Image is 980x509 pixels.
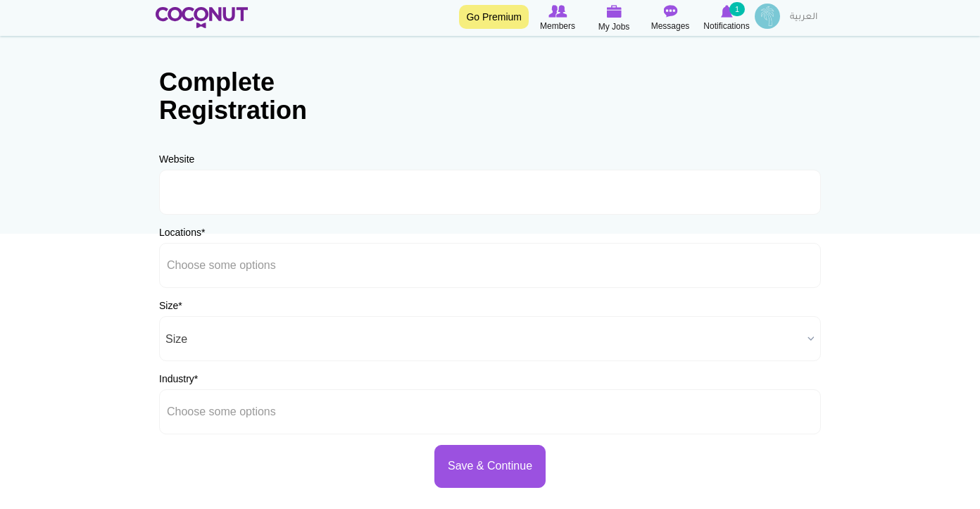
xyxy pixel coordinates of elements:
img: Notifications [721,5,733,18]
a: Go Premium [459,5,529,29]
span: Members [540,19,575,33]
img: Home [156,7,248,28]
label: Size [159,299,182,313]
a: Browse Members Members [529,4,586,33]
img: Browse Members [548,5,567,18]
span: This field is required. [201,227,205,238]
span: My Jobs [598,20,630,34]
small: 1 [729,2,745,16]
a: My Jobs My Jobs [586,4,642,34]
button: Save & Continue [434,445,546,488]
a: Messages Messages [642,4,698,33]
h1: Complete Registration [159,68,335,124]
a: Notifications Notifications 1 [698,4,755,33]
label: Industry [159,372,198,386]
span: This field is required. [194,373,198,384]
img: My Jobs [606,5,622,18]
span: Size [165,317,802,362]
img: Messages [663,5,677,18]
span: Messages [651,19,690,33]
span: Notifications [703,19,749,33]
a: العربية [783,4,824,32]
span: This field is required. [178,300,182,311]
label: Locations [159,225,205,239]
label: Website [159,152,194,166]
